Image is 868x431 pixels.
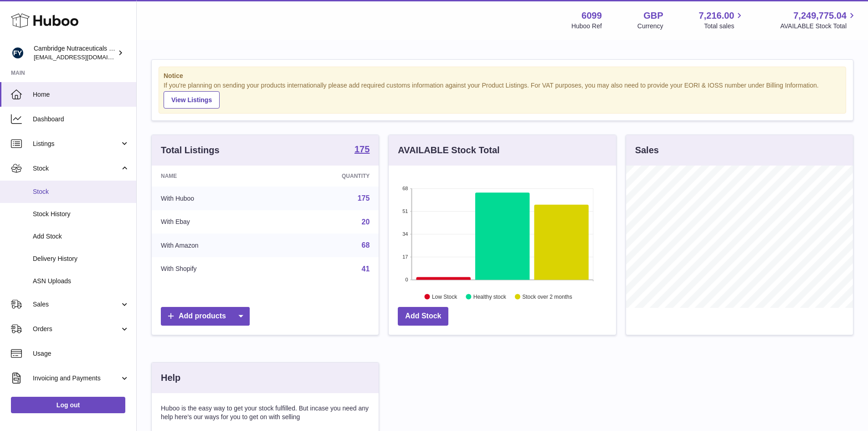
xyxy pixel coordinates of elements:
[406,277,408,282] text: 0
[699,10,734,22] span: 7,216.00
[33,277,129,286] span: ASN Uploads
[33,232,129,241] span: Add Stock
[152,257,276,281] td: With Shopify
[34,44,116,62] div: Cambridge Nutraceuticals Ltd
[11,397,125,413] a: Log out
[432,293,457,300] text: Low Stock
[161,372,180,384] h3: Help
[699,10,745,31] a: 7,216.00 Total sales
[354,145,370,154] strong: 175
[793,10,847,22] span: 7,249,775.04
[403,186,408,191] text: 68
[152,187,276,210] td: With Huboo
[152,210,276,234] td: With Ebay
[780,22,857,31] span: AVAILABLE Stock Total
[635,144,659,156] h3: Sales
[358,194,370,202] a: 175
[398,144,499,156] h3: AVAILABLE Stock Total
[152,166,276,187] th: Name
[161,144,220,156] h3: Total Listings
[33,187,129,196] span: Stock
[33,254,129,263] span: Delivery History
[780,10,857,31] a: 7,249,775.04 AVAILABLE Stock Total
[33,349,129,358] span: Usage
[33,164,120,173] span: Stock
[161,307,250,326] a: Add products
[571,22,602,31] div: Huboo Ref
[398,307,448,326] a: Add Stock
[152,234,276,257] td: With Amazon
[637,22,663,31] div: Currency
[33,210,129,218] span: Stock History
[33,325,120,333] span: Orders
[11,46,25,60] img: huboo@camnutra.com
[362,241,370,249] a: 68
[704,22,745,31] span: Total sales
[276,166,379,187] th: Quantity
[33,140,120,148] span: Listings
[523,293,572,300] text: Stock over 2 months
[33,374,120,383] span: Invoicing and Payments
[362,218,370,226] a: 20
[161,404,370,421] p: Huboo is the easy way to get your stock fulfilled. But incase you need any help here's our ways f...
[643,10,663,22] strong: GBP
[164,91,220,109] a: View Listings
[33,115,129,124] span: Dashboard
[403,254,408,260] text: 17
[34,53,134,61] span: [EMAIL_ADDRESS][DOMAIN_NAME]
[354,145,370,156] a: 175
[362,265,370,273] a: 41
[403,208,408,214] text: 51
[164,72,841,80] strong: Notice
[403,231,408,237] text: 34
[33,300,120,309] span: Sales
[581,10,602,22] strong: 6099
[33,90,129,99] span: Home
[164,81,841,109] div: If you're planning on sending your products internationally please add required customs informati...
[473,293,507,300] text: Healthy stock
